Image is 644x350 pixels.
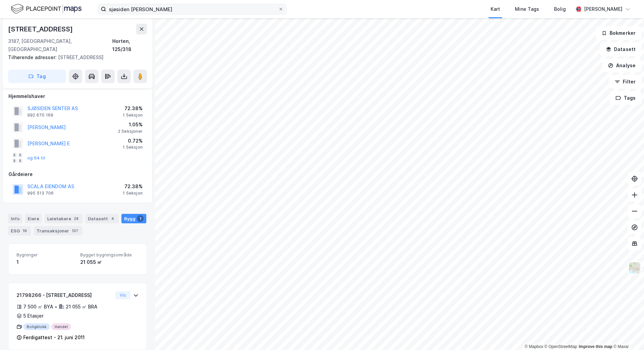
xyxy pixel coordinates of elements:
[8,24,74,34] div: [STREET_ADDRESS]
[610,91,641,105] button: Tags
[525,344,543,349] a: Mapbox
[8,170,147,178] div: Gårdeiere
[23,312,43,320] div: 5 Etasjer
[25,214,42,223] div: Eiere
[55,304,57,309] div: •
[70,227,80,234] div: 137
[66,303,97,311] div: 21 055 ㎡ BRA
[121,214,146,223] div: Bygg
[21,227,28,234] div: 19
[579,344,612,349] a: Improve this map
[8,226,31,235] div: ESG
[515,5,539,13] div: Mine Tags
[115,291,130,299] button: Vis
[45,214,83,223] div: Leietakere
[628,261,641,274] img: Z
[80,258,139,266] div: 21 055 ㎡
[34,226,82,235] div: Transaksjoner
[80,252,139,258] span: Bygget bygningsområde
[491,5,500,13] div: Kart
[545,344,577,349] a: OpenStreetMap
[137,215,144,222] div: 1
[609,75,641,89] button: Filter
[123,191,143,196] div: 1 Seksjon
[8,54,58,60] span: Tilhørende adresser:
[23,333,85,342] div: Ferdigattest - 21. juni 2011
[85,214,119,223] div: Datasett
[8,53,142,61] div: [STREET_ADDRESS]
[72,215,80,222] div: 28
[17,258,75,266] div: 1
[123,104,143,112] div: 72.38%
[596,26,641,40] button: Bokmerker
[8,70,66,83] button: Tag
[27,112,53,118] div: 992 670 169
[112,37,147,53] div: Horten, 125/318
[8,92,147,100] div: Hjemmelshaver
[8,37,112,53] div: 3187, [GEOGRAPHIC_DATA], [GEOGRAPHIC_DATA]
[106,4,278,14] input: Søk på adresse, matrikkel, gårdeiere, leietakere eller personer
[123,182,143,191] div: 72.38%
[123,112,143,118] div: 1 Seksjon
[123,137,143,145] div: 0.72%
[8,214,22,223] div: Info
[109,215,116,222] div: 4
[554,5,566,13] div: Bolig
[602,59,641,72] button: Analyse
[23,303,53,311] div: 7 500 ㎡ BYA
[11,3,82,15] img: logo.f888ab2527a4732fd821a326f86c7f29.svg
[118,121,143,129] div: 1.05%
[600,43,641,56] button: Datasett
[123,145,143,150] div: 1 Seksjon
[17,291,113,299] div: 21798266 - [STREET_ADDRESS]
[17,252,75,258] span: Bygninger
[610,318,644,350] iframe: Chat Widget
[27,191,54,196] div: 995 513 706
[118,129,143,134] div: 2 Seksjoner
[584,5,622,13] div: [PERSON_NAME]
